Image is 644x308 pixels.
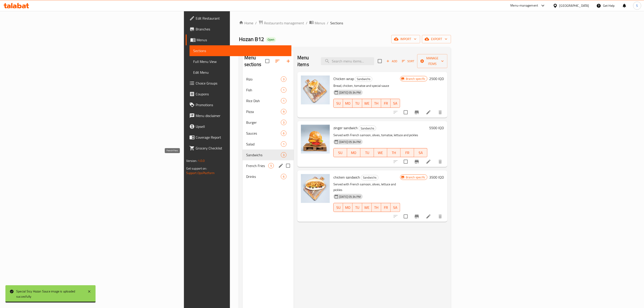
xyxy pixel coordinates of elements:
[186,165,207,171] span: Get support on:
[197,37,288,43] span: Menus
[243,106,294,117] div: Pizza9
[362,203,372,212] button: WE
[359,126,376,131] div: Sandwichs
[426,110,431,115] a: Edit menu item
[349,149,359,156] span: MO
[281,141,286,147] div: items
[435,156,446,167] button: delete
[281,76,286,82] div: items
[246,87,281,93] span: Fish
[417,54,447,68] button: Manage items
[389,149,399,156] span: TH
[186,24,291,34] a: Branches
[281,99,286,103] span: 1
[411,156,422,167] button: Branch-specific-item
[246,131,281,136] span: Sauces
[196,16,288,21] span: Edit Restaurant
[196,124,288,129] span: Upsell
[347,148,360,157] button: MO
[277,162,284,169] button: edit
[243,72,294,184] nav: Menu sections
[196,80,288,86] span: Choice Groups
[387,148,401,157] button: TH
[435,211,446,222] button: delete
[243,171,294,182] div: Drinks6
[375,56,385,66] span: Select section
[246,109,281,114] span: Pizza
[361,175,378,180] div: Sandwichs
[636,3,638,8] span: S
[246,76,281,82] span: Rizo
[246,174,281,179] span: Drinks
[372,99,381,108] button: TH
[190,45,291,56] a: Sections
[411,107,422,118] button: Branch-specific-item
[421,55,444,67] span: Manage items
[401,148,414,157] button: FR
[281,152,286,158] div: items
[416,149,426,156] span: SA
[281,88,286,92] span: 1
[333,174,360,181] span: chicken sandwich
[374,204,379,211] span: TH
[335,149,345,156] span: SU
[353,99,362,108] button: TU
[401,212,410,221] span: Select to update
[429,174,444,180] h6: 3500 IQD
[383,100,389,107] span: FR
[426,159,431,164] a: Edit menu item
[392,204,398,211] span: SA
[243,160,294,171] div: French Fries5edit
[360,148,374,157] button: TU
[190,67,291,78] a: Edit Menu
[243,117,294,128] div: Burger3
[281,109,286,114] div: items
[186,78,291,89] a: Choice Groups
[283,56,294,67] button: Add section
[246,120,281,125] span: Burger
[243,74,294,85] div: Rizo3
[186,143,291,154] a: Grocery Checklist
[196,91,288,97] span: Coupons
[246,98,281,103] div: Rice Dish
[281,153,286,157] span: 3
[333,132,427,138] p: Served with French samoon, olives, tomatoe, lettuce and pickles
[345,100,351,107] span: MO
[281,142,286,146] span: 1
[355,76,372,82] span: Sandwichs
[268,163,274,168] div: items
[386,59,398,64] span: Add
[333,75,354,82] span: Chicken wrap
[345,204,351,211] span: MO
[281,131,286,136] div: items
[281,131,286,136] span: 6
[243,149,294,160] div: Sandwichs3
[429,76,444,82] h6: 2500 IQD
[315,20,325,26] span: Menus
[190,56,291,67] a: Full Menu View
[381,99,391,108] button: FR
[333,203,343,212] button: SU
[435,107,446,118] button: delete
[392,100,398,107] span: SA
[330,20,343,26] span: Sections
[196,26,288,32] span: Branches
[337,90,362,95] span: [DATE] 05:34 PM
[333,124,358,131] span: zinger sandwich
[186,158,197,164] span: Version:
[193,48,288,53] span: Sections
[281,110,286,114] span: 9
[281,77,286,81] span: 3
[385,58,399,65] button: Add
[327,20,328,26] li: /
[426,36,447,42] span: export
[268,164,274,168] span: 5
[559,3,589,8] div: [GEOGRAPHIC_DATA]
[186,132,291,143] a: Coverage Report
[422,35,451,43] button: export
